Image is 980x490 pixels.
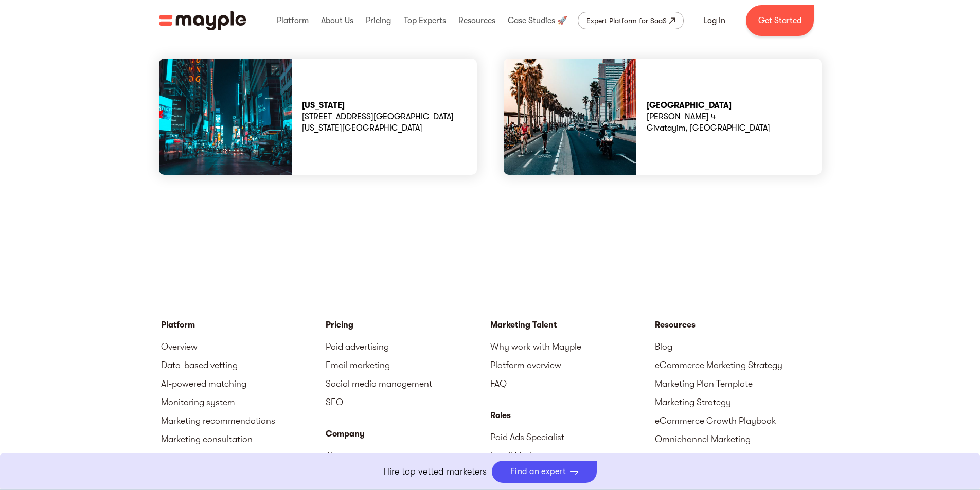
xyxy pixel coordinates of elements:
div: Pricing [363,4,394,37]
a: home [159,11,246,30]
div: Top Experts [401,4,449,37]
div: Find an expert [510,467,566,477]
a: About [326,446,490,465]
a: Marketing Plan Template [655,374,819,393]
div: [STREET_ADDRESS][GEOGRAPHIC_DATA] [US_STATE][GEOGRAPHIC_DATA] [302,100,454,134]
a: Email marketing [326,356,490,374]
div: [PERSON_NAME] 4 Givatayim, [GEOGRAPHIC_DATA] [647,100,770,134]
a: Marketing recommendations [161,411,326,430]
a: eCommerce Marketing Strategy [655,356,819,374]
div: Expert Platform for SaaS [586,14,667,27]
a: Online Marketplaces [655,448,819,467]
div: Marketing Talent [490,319,655,331]
a: eCommerce Growth Playbook [655,411,819,430]
div: Resources [456,4,498,37]
a: Paid advertising [326,337,490,356]
a: Marketing consultation [161,430,326,448]
a: Pricing [326,319,490,331]
a: AI-powered matching [161,374,326,393]
a: Log In [691,8,738,33]
a: Paid Ads Specialist [490,428,655,446]
a: Get Started [746,5,814,36]
div: Platform [274,4,311,37]
div: Roles [490,409,655,422]
img: Mayple logo [159,11,246,30]
strong: [GEOGRAPHIC_DATA] [647,101,732,110]
a: Social media management [326,374,490,393]
a: Data-based vetting [161,356,326,374]
p: Hire top vetted marketers [383,465,487,479]
a: Marketing Strategy [655,393,819,411]
a: SEO [326,393,490,411]
a: Blog [655,337,819,356]
a: Overview [161,337,326,356]
div: Resources [655,319,819,331]
a: FAQ [490,374,655,393]
a: Expert Platform for SaaS [578,12,684,29]
strong: [US_STATE] [302,101,345,110]
a: Platform overview [490,356,655,374]
a: Why work with Mayple [490,337,655,356]
a: Omnichannel Marketing [655,430,819,448]
div: Company [326,428,490,440]
div: Platform [161,319,326,331]
a: Email Marketer [490,446,655,465]
div: About Us [318,4,356,37]
a: Monitoring system [161,393,326,411]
